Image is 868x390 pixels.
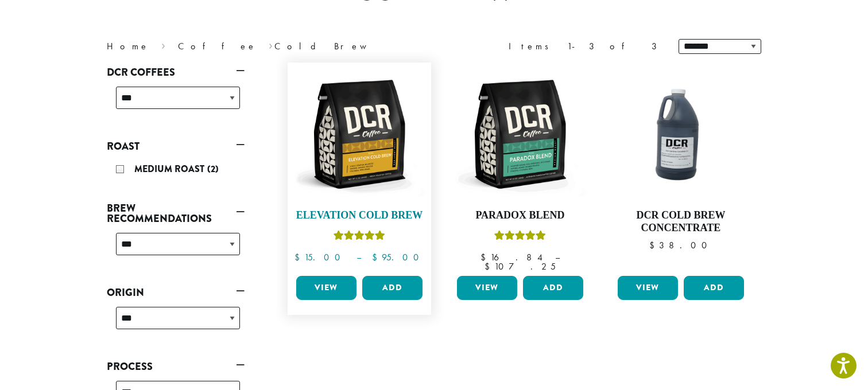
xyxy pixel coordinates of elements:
[494,229,546,246] div: Rated 5.00 out of 5
[269,36,273,53] span: ›
[107,228,245,269] div: Brew Recommendations
[454,68,586,271] a: Paradox BlendRated 5.00 out of 5
[457,276,517,300] a: View
[372,251,424,263] bdi: 95.00
[107,198,245,228] a: Brew Recommendations
[555,251,560,263] span: –
[134,162,207,175] span: Medium Roast
[107,283,245,302] a: Origin
[294,251,304,263] span: $
[294,251,346,263] bdi: 15.00
[485,260,494,272] span: $
[293,209,425,222] h4: Elevation Cold Brew
[107,40,149,52] a: Home
[296,276,356,300] a: View
[334,229,385,246] div: Rated 5.00 out of 5
[615,68,747,200] img: DCR-Cold-Brew-Concentrate.jpg
[615,68,747,271] a: DCR Cold Brew Concentrate $38.00
[649,239,659,251] span: $
[356,251,361,263] span: –
[161,36,165,53] span: ›
[523,276,583,300] button: Add
[618,276,678,300] a: View
[480,251,490,263] span: $
[293,68,425,200] img: DCR-12oz-Elevation-Cold-Brew-Stock-scaled.png
[615,209,747,234] h4: DCR Cold Brew Concentrate
[107,156,245,185] div: Roast
[178,40,257,52] a: Coffee
[480,251,544,263] bdi: 16.84
[107,82,245,123] div: DCR Coffees
[107,302,245,343] div: Origin
[107,63,245,82] a: DCR Coffees
[649,239,712,251] bdi: 38.00
[684,276,744,300] button: Add
[485,260,556,272] bdi: 107.25
[372,251,382,263] span: $
[509,40,661,53] div: Items 1-3 of 3
[454,209,586,222] h4: Paradox Blend
[107,40,417,53] nav: Breadcrumb
[362,276,423,300] button: Add
[207,162,219,175] span: (2)
[107,357,245,376] a: Process
[454,68,586,200] img: DCR-12oz-Paradox-Blend-Stock-scaled.png
[293,68,425,271] a: Elevation Cold BrewRated 5.00 out of 5
[107,136,245,156] a: Roast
